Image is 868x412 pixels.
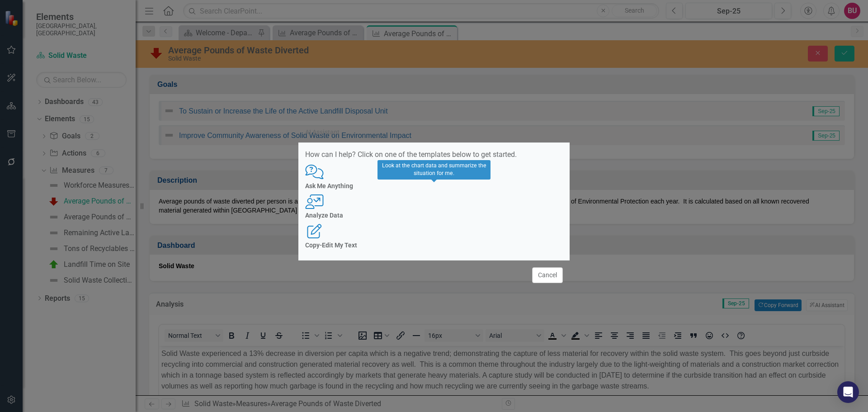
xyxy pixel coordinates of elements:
[305,183,563,189] h4: Ask Me Anything
[305,242,563,249] h4: Copy-Edit My Text
[305,129,340,136] div: AI Assistant
[305,150,563,160] p: How can I help? Click on one of the templates below to get started.
[377,160,491,180] div: Look at the chart data and summarize the situation for me.
[305,212,563,219] h4: Analyze Data
[532,267,563,283] button: Cancel
[2,2,683,46] p: Solid Waste experienced a 13% decrease in diversion per capita which is a negative trend; demonst...
[837,381,859,403] div: Open Intercom Messenger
